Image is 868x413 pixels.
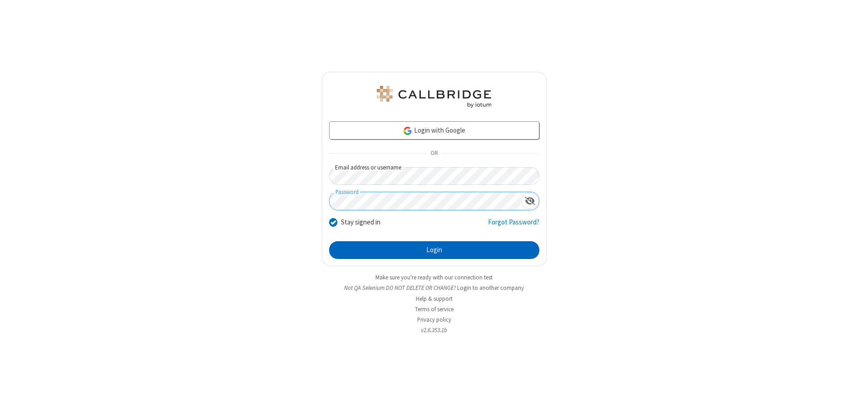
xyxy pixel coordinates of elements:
input: Email address or username [329,167,539,185]
a: Make sure you're ready with our connection test [375,274,493,281]
button: Login [329,241,539,259]
div: Show password [521,192,539,209]
img: QA Selenium DO NOT DELETE OR CHANGE [375,86,493,108]
input: Password [330,192,521,210]
li: v2.6.353.1b [322,326,547,334]
a: Privacy policy [417,316,451,323]
label: Stay signed in [341,217,380,228]
span: OR [427,147,441,160]
a: Help & support [416,295,453,303]
button: Login to another company [457,284,524,292]
a: Terms of service [415,305,454,313]
li: Not QA Selenium DO NOT DELETE OR CHANGE? [322,284,547,292]
a: Login with Google [329,121,539,139]
a: Forgot Password? [488,217,539,234]
img: google-icon.png [403,126,413,136]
